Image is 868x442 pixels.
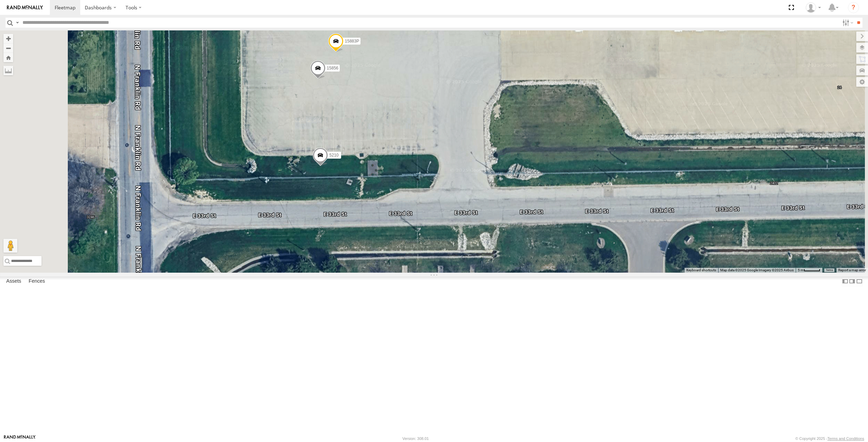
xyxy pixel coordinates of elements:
span: 15883P [345,39,359,44]
i: ? [848,2,859,13]
a: Terms (opens in new tab) [826,269,833,272]
a: Visit our Website [4,435,36,442]
a: Report a map error [838,268,866,272]
span: 5 m [798,268,804,272]
span: 5210 [329,153,339,158]
label: Map Settings [856,77,868,87]
img: rand-logo.svg [7,5,43,10]
label: Measure [3,66,13,75]
button: Zoom in [3,34,13,43]
button: Zoom Home [3,53,13,62]
span: 15856 [327,66,338,70]
label: Dock Summary Table to the Left [842,276,849,286]
button: Drag Pegman onto the map to open Street View [3,239,17,253]
label: Hide Summary Table [856,276,863,286]
a: Terms and Conditions [828,436,864,441]
button: Zoom out [3,43,13,53]
div: Version: 308.01 [402,436,429,441]
button: Keyboard shortcuts [686,268,716,273]
label: Search Filter Options [840,18,855,28]
label: Dock Summary Table to the Right [849,276,856,286]
div: © Copyright 2025 - [795,436,864,441]
label: Assets [3,276,25,286]
label: Fences [25,276,48,286]
span: Map data ©2025 Google Imagery ©2025 Airbus [720,268,794,272]
div: Paul Withrow [803,2,823,13]
label: Search Query [15,18,20,28]
button: Map Scale: 5 m per 44 pixels [796,268,822,273]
